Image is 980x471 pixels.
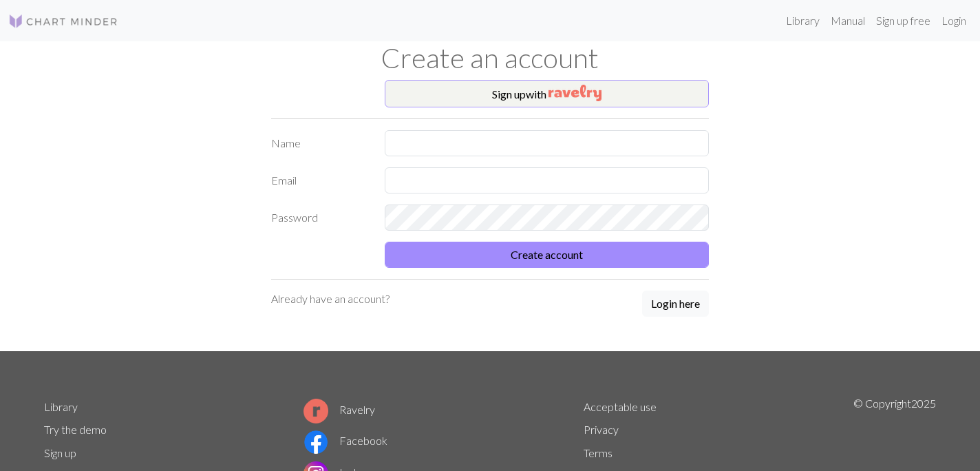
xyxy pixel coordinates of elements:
[871,7,936,34] a: Sign up free
[303,434,387,447] a: Facebook
[385,80,709,107] button: Sign upwith
[584,423,619,436] a: Privacy
[263,167,376,193] label: Email
[303,403,375,416] a: Ravelry
[780,7,825,34] a: Library
[44,446,76,459] a: Sign up
[36,41,944,74] h1: Create an account
[642,291,709,318] a: Login here
[44,400,78,413] a: Library
[642,291,709,317] button: Login here
[825,7,871,34] a: Manual
[263,130,376,156] label: Name
[303,399,328,423] img: Ravelry logo
[548,85,601,101] img: Ravelry
[44,423,107,436] a: Try the demo
[263,205,376,231] label: Password
[584,446,612,459] a: Terms
[584,400,657,413] a: Acceptable use
[303,430,328,454] img: Facebook logo
[385,242,709,268] button: Create account
[936,7,972,34] a: Login
[271,291,390,307] p: Already have an account?
[8,13,118,30] img: Logo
